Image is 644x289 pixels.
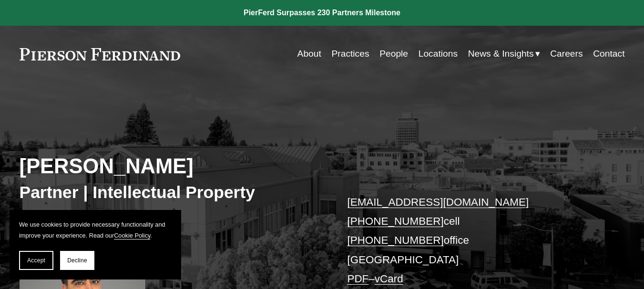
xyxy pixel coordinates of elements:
[20,154,322,179] h2: [PERSON_NAME]
[19,251,53,270] button: Accept
[347,215,443,227] a: [PHONE_NUMBER]
[468,46,534,62] span: News & Insights
[19,219,172,241] p: We use cookies to provide necessary functionality and improve your experience. Read our .
[347,193,599,289] p: cell office [GEOGRAPHIC_DATA] –
[27,257,45,264] span: Accept
[347,273,368,285] a: PDF
[419,45,458,63] a: Locations
[20,182,322,203] h3: Partner | Intellectual Property
[67,257,87,264] span: Decline
[468,45,540,63] a: folder dropdown
[379,45,408,63] a: People
[331,45,369,63] a: Practices
[60,251,94,270] button: Decline
[347,196,529,208] a: [EMAIL_ADDRESS][DOMAIN_NAME]
[347,234,443,246] a: [PHONE_NUMBER]
[114,232,150,239] a: Cookie Policy
[550,45,583,63] a: Careers
[297,45,321,63] a: About
[593,45,624,63] a: Contact
[375,273,403,285] a: vCard
[10,210,181,279] section: Cookie banner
